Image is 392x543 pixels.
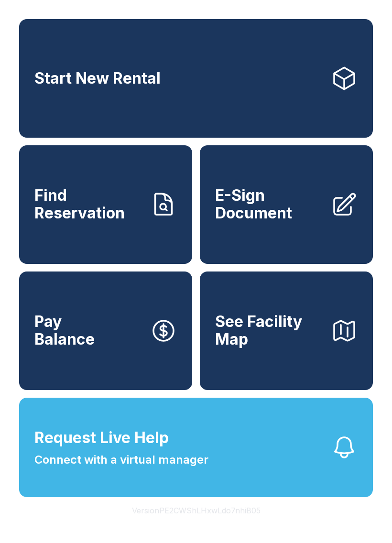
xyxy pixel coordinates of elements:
button: See Facility Map [200,271,373,390]
button: Request Live HelpConnect with a virtual manager [19,398,373,497]
span: Find Reservation [34,187,142,222]
span: E-Sign Document [215,187,323,222]
a: Find Reservation [19,145,192,264]
span: See Facility Map [215,313,323,348]
span: Start New Rental [34,70,161,87]
span: Pay Balance [34,313,95,348]
a: E-Sign Document [200,145,373,264]
span: Connect with a virtual manager [34,451,208,468]
a: PayBalance [19,271,192,390]
a: Start New Rental [19,19,373,138]
button: VersionPE2CWShLHxwLdo7nhiB05 [124,497,268,524]
span: Request Live Help [34,426,169,449]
